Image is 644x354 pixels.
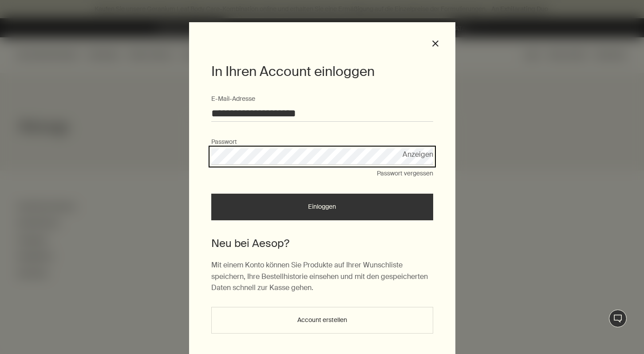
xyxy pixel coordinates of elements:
[609,310,627,327] button: Live-Support Chat
[403,148,433,160] button: Anzeigen
[211,62,433,81] h1: In Ihren Account einloggen
[211,307,433,334] button: Account erstellen
[211,236,433,251] h2: Neu bei Aesop?
[211,194,433,220] button: Einloggen
[211,259,433,294] p: Mit einem Konto können Sie Produkte auf Ihrer Wunschliste speichern, Ihre Bestellhistorie einsehe...
[431,40,439,48] button: Schließen
[377,169,433,178] button: Passwort vergessen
